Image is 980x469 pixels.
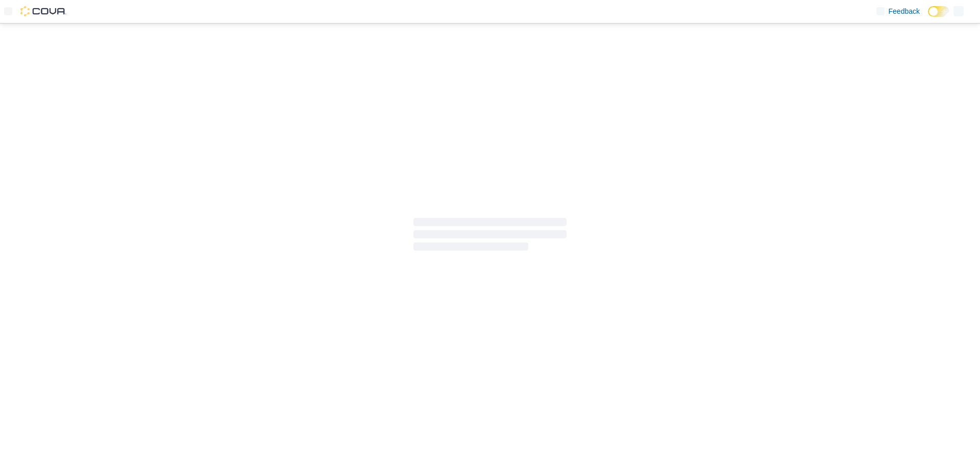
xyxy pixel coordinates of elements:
span: Feedback [889,6,920,16]
input: Dark Mode [928,6,949,17]
a: Feedback [872,1,924,21]
span: Loading [413,220,567,253]
img: Cova [20,6,66,16]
